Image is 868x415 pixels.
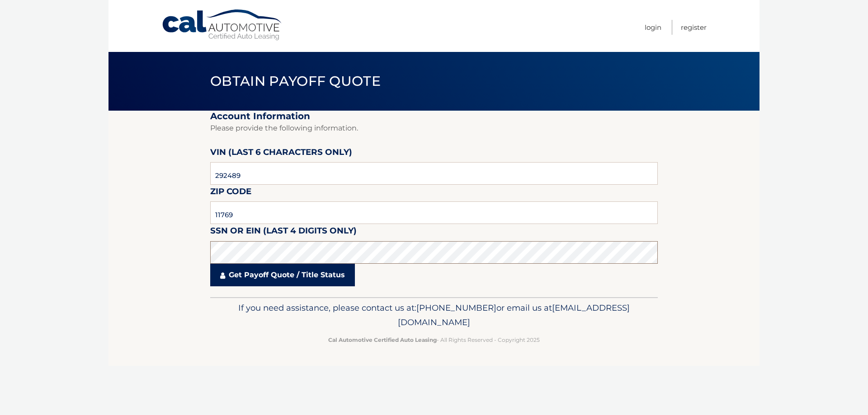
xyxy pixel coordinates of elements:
[416,303,496,313] span: [PHONE_NUMBER]
[210,224,357,241] label: SSN or EIN (last 4 digits only)
[645,20,661,35] a: Login
[161,9,283,41] a: Cal Automotive
[210,145,352,162] label: VIN (last 6 characters only)
[210,264,355,286] a: Get Payoff Quote / Title Status
[210,122,658,135] p: Please provide the following information.
[210,185,251,201] label: Zip Code
[681,20,707,35] a: Register
[216,301,652,330] p: If you need assistance, please contact us at: or email us at
[210,111,658,122] h2: Account Information
[210,73,381,89] span: Obtain Payoff Quote
[328,336,437,343] strong: Cal Automotive Certified Auto Leasing
[216,335,652,345] p: - All Rights Reserved - Copyright 2025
